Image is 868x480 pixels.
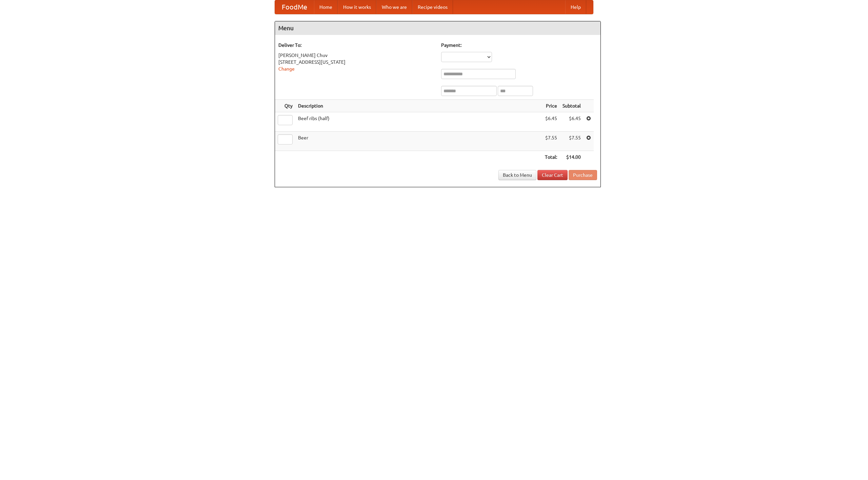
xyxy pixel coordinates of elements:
a: Clear Cart [537,170,568,180]
a: Recipe videos [412,0,453,14]
h4: Menu [275,21,600,35]
th: Total: [542,151,560,164]
td: Beef ribs (half) [295,112,542,132]
a: Help [565,0,586,14]
a: Change [278,66,295,72]
div: [STREET_ADDRESS][US_STATE] [278,59,434,65]
h5: Payment: [441,42,597,49]
td: $7.55 [542,132,560,151]
h5: Deliver To: [278,42,434,49]
a: Back to Menu [498,170,536,180]
th: $14.00 [560,151,584,164]
a: Who we are [376,0,412,14]
th: Description [295,100,542,112]
th: Price [542,100,560,112]
div: [PERSON_NAME] Chuv [278,52,434,59]
th: Subtotal [560,100,584,112]
button: Purchase [569,170,597,180]
td: $6.45 [560,112,584,132]
td: Beer [295,132,542,151]
a: How it works [338,0,376,14]
a: Home [314,0,338,14]
a: FoodMe [275,0,314,14]
td: $6.45 [542,112,560,132]
th: Qty [275,100,295,112]
td: $7.55 [560,132,584,151]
